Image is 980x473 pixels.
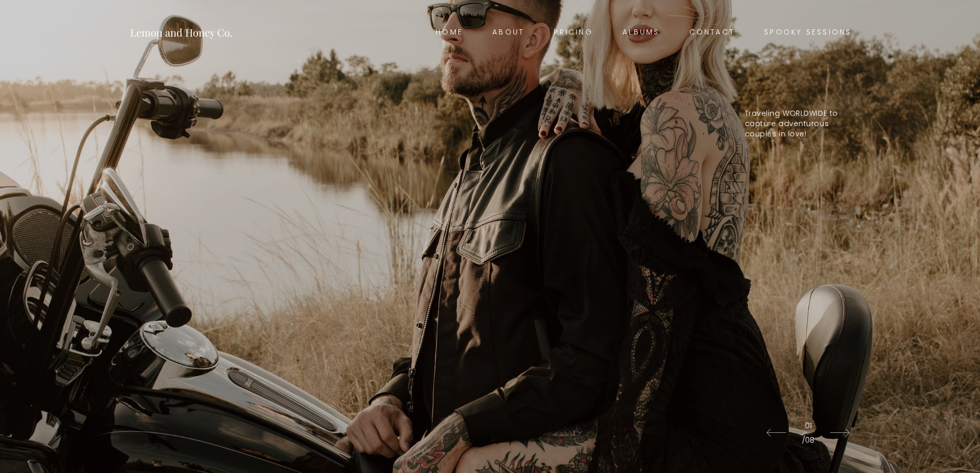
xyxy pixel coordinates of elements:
a: Spooky Sessions [750,25,866,40]
span: /08 [802,433,814,447]
a: Home [421,25,478,40]
span: 01 [802,418,814,433]
a: Contact [674,25,750,40]
a: Albums [608,25,674,40]
a: About [478,25,539,40]
a: Lemon and Honey Co. [130,19,233,45]
a: Pricing [539,25,608,40]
